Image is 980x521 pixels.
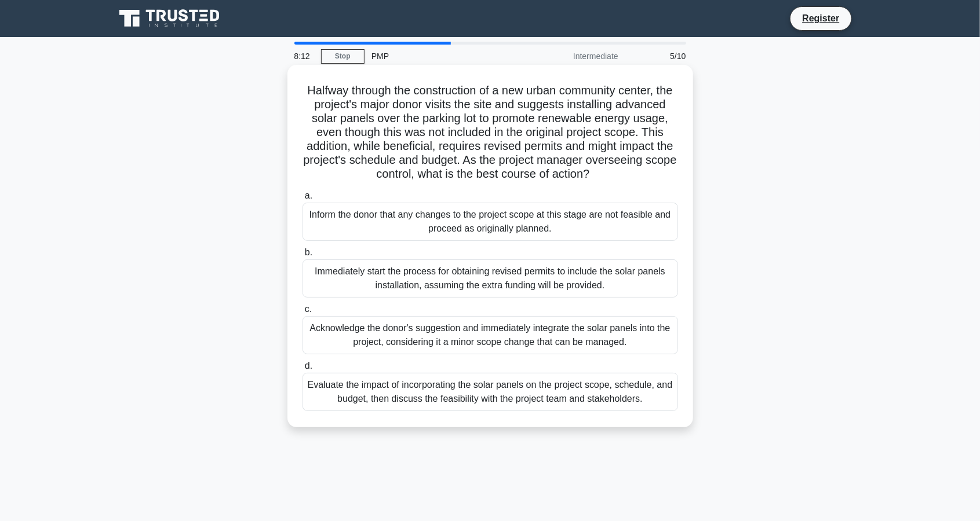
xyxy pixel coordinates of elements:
[305,190,312,200] span: a.
[305,247,312,257] span: b.
[287,45,321,68] div: 8:12
[303,373,678,411] div: Evaluate the impact of incorporating the solar panels on the project scope, schedule, and budget,...
[301,83,679,182] h5: Halfway through the construction of a new urban community center, the project's major donor visit...
[625,45,693,68] div: 5/10
[321,49,365,64] a: Stop
[305,361,312,370] span: d.
[524,45,625,68] div: Intermediate
[795,11,846,25] a: Register
[303,259,678,298] div: Immediately start the process for obtaining revised permits to include the solar panels installat...
[303,316,678,354] div: Acknowledge the donor's suggestion and immediately integrate the solar panels into the project, c...
[305,304,312,314] span: c.
[303,203,678,241] div: Inform the donor that any changes to the project scope at this stage are not feasible and proceed...
[365,45,524,68] div: PMP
